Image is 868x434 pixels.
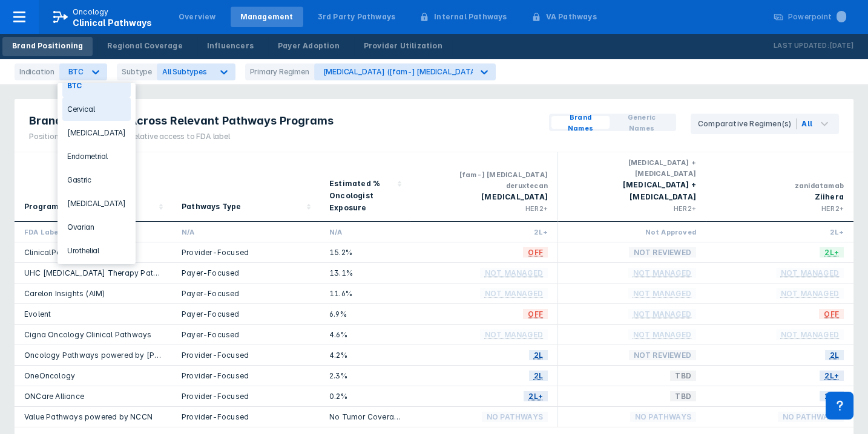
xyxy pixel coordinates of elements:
a: Oncology Pathways powered by [PERSON_NAME] [24,351,208,360]
div: 2L+ [715,227,844,237]
div: Influencers [207,40,254,51]
div: zanidatamab [715,180,844,191]
span: Not Managed [480,287,548,300]
div: Payer-Focused [182,329,310,340]
span: 2L+ [820,389,844,403]
span: 2L+ [524,389,548,403]
div: HER2+ [568,203,696,214]
div: Provider-Focused [182,350,310,360]
span: 2L [529,369,548,383]
span: OFF [523,307,548,321]
div: [MEDICAL_DATA] + [MEDICAL_DATA] [568,179,696,203]
div: Positioning colors represent relative access to FDA label [29,131,334,142]
div: Primary Regimen [245,63,314,80]
div: No Tumor Coverage [329,412,401,422]
div: [fam-] [MEDICAL_DATA] deruxtecan [420,169,548,191]
span: Not Managed [628,266,696,280]
div: Payer Adoption [278,40,340,51]
span: 2L+ [820,369,844,383]
span: TBD [670,389,696,403]
a: UHC [MEDICAL_DATA] Therapy Pathways [24,268,177,277]
div: Provider Utilization [364,40,442,51]
span: Brand Names [556,112,605,134]
div: [MEDICAL_DATA] ([fam-] [MEDICAL_DATA] deruxtecan) [323,67,523,76]
div: Comparative Regimen(s) [698,118,797,129]
div: Internal Pathways [434,11,507,22]
div: Gastric [62,168,131,192]
span: OFF [523,245,548,259]
div: Ovarian [62,215,131,239]
div: BTC [68,67,83,76]
span: OFF [819,307,844,321]
a: Payer Adoption [268,37,349,56]
div: Payer-Focused [182,288,310,299]
span: Not Reviewed [629,348,696,362]
span: Not Managed [628,328,696,342]
div: Sort [320,152,410,222]
div: Provider-Focused [182,391,310,401]
span: Not Managed [776,287,844,300]
div: HER2+ [715,203,844,214]
span: 2L [529,348,548,362]
a: Carelon Insights (AIM) [24,289,105,298]
div: [MEDICAL_DATA] [62,192,131,215]
div: Overview [179,11,216,22]
div: Pathways Type [182,201,242,213]
div: Payer-Focused [182,309,310,319]
div: Indication [15,63,59,80]
span: Not Reviewed [629,245,696,259]
div: 4.6% [329,329,401,340]
button: Generic Names [610,116,674,129]
div: [MEDICAL_DATA] + [MEDICAL_DATA] [568,157,696,179]
div: Estimated % Oncologist Exposure [329,178,393,214]
div: HER2+ [420,203,548,214]
div: 13.1% [329,268,401,278]
span: TBD [670,369,696,383]
a: ONCare Alliance [24,392,84,401]
div: 2.3% [329,371,401,381]
span: Not Managed [628,307,696,321]
div: Management [240,11,294,22]
div: Brand Positioning [12,40,83,51]
div: 15.2% [329,247,401,257]
span: 2L [825,348,844,362]
div: Sort [15,152,172,222]
div: Contact Support [826,392,853,419]
span: 2L+ [820,245,844,259]
div: 0.2% [329,391,401,401]
a: 3rd Party Pathways [308,7,406,27]
div: [MEDICAL_DATA] [62,121,131,144]
p: [DATE] [829,40,853,52]
div: Urothelial [62,239,131,262]
span: Not Managed [480,328,548,342]
div: Sort [172,152,320,222]
div: Program [24,201,59,213]
span: Not Managed [776,328,844,342]
div: FDA Label [24,227,162,237]
div: Payer-Focused [182,268,310,278]
div: Powerpoint [788,11,846,22]
div: Provider-Focused [182,412,310,422]
div: 6.9% [329,309,401,319]
div: [MEDICAL_DATA] [420,191,548,203]
a: ClinicalPath [24,248,68,257]
button: Brand Names [551,116,610,129]
p: Oncology [73,7,109,18]
a: Regional Coverage [97,37,192,56]
a: Influencers [197,37,263,56]
a: Value Pathways powered by NCCN [24,412,153,421]
span: No Pathways [778,410,844,424]
div: N/A [182,227,310,237]
a: Brand Positioning [2,37,93,56]
div: Subtype [117,63,157,80]
div: 3rd Party Pathways [318,11,396,22]
span: Not Managed [776,266,844,280]
span: Not Managed [628,287,696,300]
div: All [801,118,812,129]
div: Provider-Focused [182,247,310,257]
a: Provider Utilization [354,37,452,56]
a: Overview [169,7,226,27]
span: All Subtypes [162,67,207,76]
div: Provider-Focused [182,371,310,381]
div: 4.2% [329,350,401,360]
